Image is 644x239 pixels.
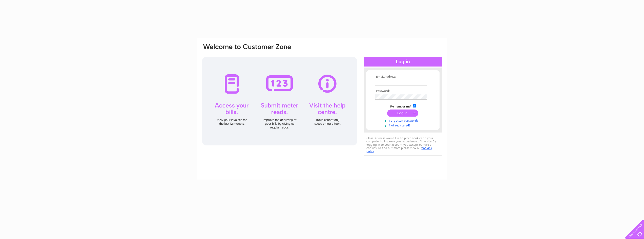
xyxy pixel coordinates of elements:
div: Clear Business would like to place cookies on your computer to improve your experience of the sit... [364,134,442,156]
a: cookies policy [366,146,432,153]
a: Not registered? [375,123,432,127]
input: Submit [387,110,418,117]
a: Forgotten password? [375,118,432,123]
th: Email Address: [373,75,432,79]
th: Password: [373,89,432,93]
td: Remember me? [373,103,432,108]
